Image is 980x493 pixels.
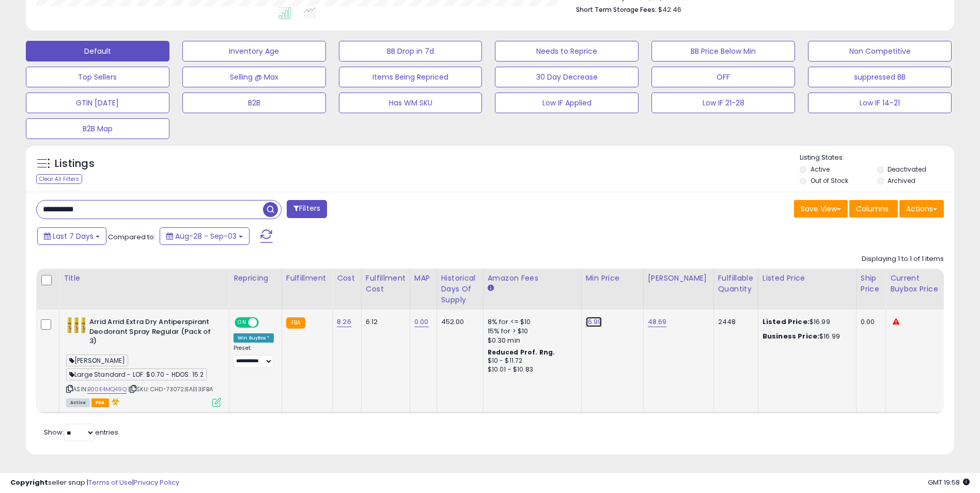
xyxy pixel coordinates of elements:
[337,317,351,327] a: 8.26
[182,67,326,87] button: Selling @ Max
[134,477,179,487] a: Privacy Policy
[495,41,639,61] button: Needs to Reprice
[66,317,221,406] div: ASIN:
[888,165,926,174] label: Deactivated
[66,398,90,407] span: All listings currently available for purchase on Amazon
[64,273,225,284] div: Title
[26,118,169,139] button: B2B Map
[287,200,327,218] button: Filters
[66,355,128,366] span: [PERSON_NAME]
[808,41,952,61] button: Non Competitive
[888,176,915,185] label: Archived
[763,332,848,341] div: $16.99
[586,273,639,284] div: Min Price
[763,317,848,327] div: $16.99
[87,385,127,394] a: B00E4MQ49Q
[899,200,944,218] button: Actions
[488,273,577,284] div: Amazon Fees
[257,318,274,327] span: OFF
[36,174,82,184] div: Clear All Filters
[286,317,305,329] small: FBA
[160,227,250,245] button: Aug-28 - Sep-03
[234,273,277,284] div: Repricing
[441,317,475,327] div: 452.00
[586,317,602,327] a: 16.99
[488,317,573,327] div: 8% for <= $10
[658,5,681,14] span: $42.46
[441,273,479,305] div: Historical Days Of Supply
[234,345,274,368] div: Preset:
[339,41,483,61] button: BB Drop in 7d
[366,273,406,295] div: Fulfillment Cost
[808,93,952,113] button: Low IF 14-21
[861,273,881,295] div: Ship Price
[718,317,750,327] div: 2448
[928,477,970,487] span: 2025-09-11 19:58 GMT
[55,157,95,171] h5: Listings
[339,93,483,113] button: Has WM SKU
[26,67,169,87] button: Top Sellers
[66,317,87,333] img: 51LFk21KphL._SL40_.jpg
[53,231,94,241] span: Last 7 Days
[88,477,132,487] a: Terms of Use
[800,153,954,163] p: Listing States:
[488,336,573,345] div: $0.30 min
[651,41,795,61] button: BB Price Below Min
[236,318,248,327] span: ON
[89,317,215,349] b: Arrid Arrid Extra Dry Antiperspirant Deodorant Spray Regular (Pack of 3)
[488,348,555,357] b: Reduced Prof. Rng.
[414,317,429,327] a: 0.00
[890,273,943,295] div: Current Buybox Price
[44,427,118,437] span: Show: entries
[763,273,852,284] div: Listed Price
[648,273,709,284] div: [PERSON_NAME]
[849,200,898,218] button: Columns
[488,284,494,293] small: Amazon Fees.
[286,273,328,284] div: Fulfillment
[10,477,48,487] strong: Copyright
[495,93,639,113] button: Low IF Applied
[182,93,326,113] button: B2B
[763,317,810,327] b: Listed Price:
[182,41,326,61] button: Inventory Age
[37,227,106,245] button: Last 7 Days
[811,176,848,185] label: Out of Stock
[488,365,573,374] div: $10.01 - $10.83
[811,165,830,174] label: Active
[91,398,109,407] span: FBA
[794,200,848,218] button: Save View
[862,254,944,264] div: Displaying 1 to 1 of 1 items
[26,41,169,61] button: Default
[109,398,120,405] i: hazardous material
[26,93,169,113] button: GTIN [DATE]
[718,273,754,295] div: Fulfillable Quantity
[366,317,402,327] div: 6.12
[495,67,639,87] button: 30 Day Decrease
[175,231,237,241] span: Aug-28 - Sep-03
[10,478,179,488] div: seller snap | |
[856,204,889,214] span: Columns
[66,368,207,380] span: Large Standard - LOF: $0.70 - HDOS: 15.2
[651,93,795,113] button: Low IF 21-28
[337,273,357,284] div: Cost
[128,385,213,393] span: | SKU: CHD-73072|EA|1|3|FBA
[651,67,795,87] button: OFF
[339,67,483,87] button: Items Being Repriced
[808,67,952,87] button: suppressed BB
[648,317,667,327] a: 48.69
[576,5,657,14] b: Short Term Storage Fees:
[488,357,573,365] div: $10 - $11.72
[414,273,432,284] div: MAP
[108,232,155,242] span: Compared to:
[234,333,274,343] div: Win BuyBox *
[861,317,878,327] div: 0.00
[488,327,573,336] div: 15% for > $10
[763,331,819,341] b: Business Price:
